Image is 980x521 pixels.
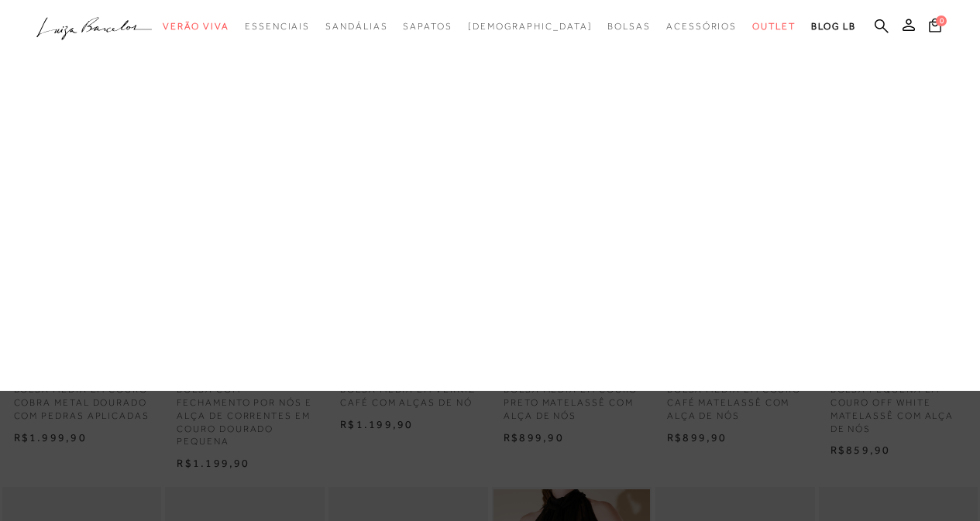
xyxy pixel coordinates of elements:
span: [DEMOGRAPHIC_DATA] [468,21,593,32]
a: categoryNavScreenReaderText [666,12,737,41]
a: noSubCategoriesText [468,12,593,41]
span: 0 [936,15,947,26]
a: categoryNavScreenReaderText [607,12,651,41]
span: Outlet [752,21,796,32]
a: categoryNavScreenReaderText [752,12,796,41]
a: categoryNavScreenReaderText [245,12,310,41]
a: categoryNavScreenReaderText [163,12,229,41]
span: Sandálias [325,21,387,32]
span: Sapatos [403,21,452,32]
a: categoryNavScreenReaderText [325,12,387,41]
button: 0 [924,17,946,38]
span: Acessórios [666,21,737,32]
a: categoryNavScreenReaderText [403,12,452,41]
a: BLOG LB [811,12,856,41]
span: Verão Viva [163,21,229,32]
span: Essenciais [245,21,310,32]
span: Bolsas [607,21,651,32]
span: BLOG LB [811,21,856,32]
